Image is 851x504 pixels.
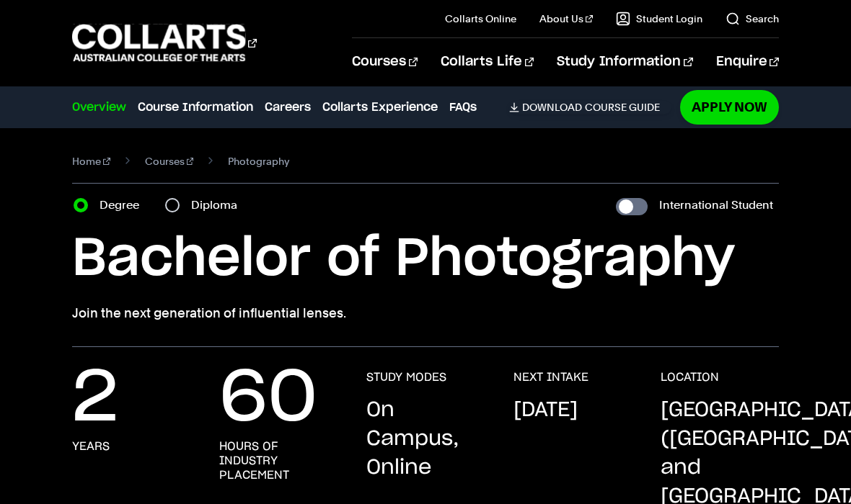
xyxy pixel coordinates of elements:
[265,99,311,116] a: Careers
[522,101,582,114] span: Download
[659,195,773,215] label: International Student
[219,439,338,482] h3: hours of industry placement
[661,370,719,384] h3: LOCATION
[441,38,534,86] a: Collarts Life
[352,38,418,86] a: Courses
[513,370,588,384] h3: NEXT INTAKE
[445,12,516,26] a: Collarts Online
[366,396,485,482] p: On Campus, Online
[138,99,253,116] a: Course Information
[449,99,477,116] a: FAQs
[228,151,289,171] span: Photography
[557,38,692,86] a: Study Information
[539,12,593,26] a: About Us
[72,227,778,292] h1: Bachelor of Photography
[72,99,126,116] a: Overview
[726,12,779,26] a: Search
[72,439,110,454] h3: years
[680,90,779,124] a: Apply Now
[72,370,118,428] p: 2
[191,195,246,215] label: Diploma
[219,370,317,428] p: 60
[322,99,438,116] a: Collarts Experience
[513,396,578,425] p: [DATE]
[716,38,779,86] a: Enquire
[145,151,194,171] a: Courses
[509,101,671,114] a: DownloadCourse Guide
[616,12,702,26] a: Student Login
[72,303,778,323] p: Join the next generation of influential lenses.
[72,22,257,63] div: Go to homepage
[72,151,110,171] a: Home
[100,195,148,215] label: Degree
[366,370,446,384] h3: STUDY MODES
